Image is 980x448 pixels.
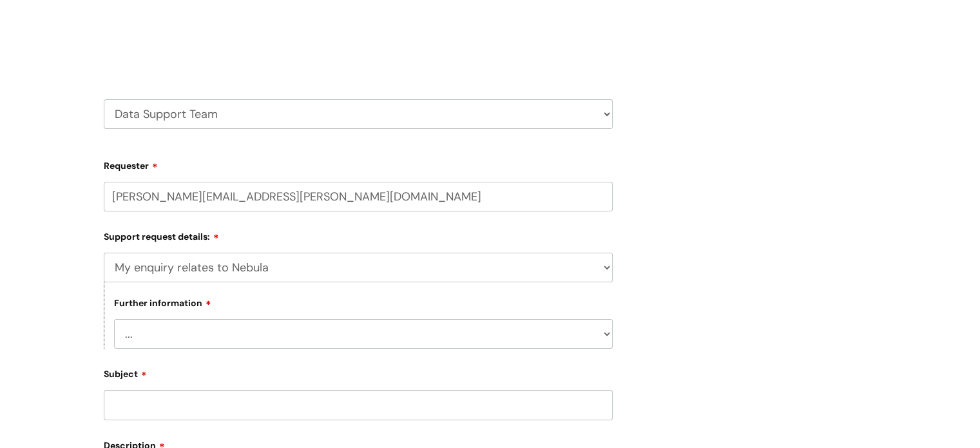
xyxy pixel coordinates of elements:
[104,156,613,171] label: Requester
[104,364,613,380] label: Subject
[114,296,211,309] label: Further information
[104,227,613,242] label: Support request details:
[104,182,613,211] input: Email
[104,34,613,57] h2: Select issue type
